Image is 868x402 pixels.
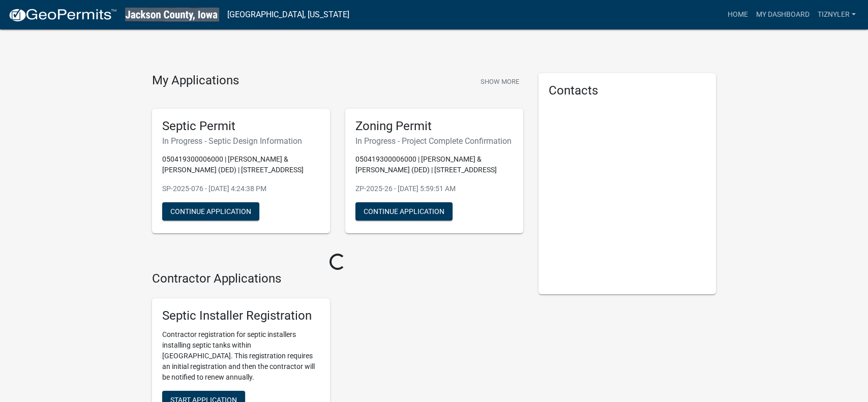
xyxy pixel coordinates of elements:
h4: My Applications [152,73,239,88]
img: Jackson County, Iowa [125,8,219,21]
p: SP-2025-076 - [DATE] 4:24:38 PM [162,183,320,194]
h5: Contacts [549,83,706,98]
h6: In Progress - Septic Design Information [162,136,320,146]
button: Continue Application [355,202,453,221]
a: My Dashboard [752,5,814,24]
h5: Zoning Permit [355,119,513,134]
h6: In Progress - Project Complete Confirmation [355,136,513,146]
p: ZP-2025-26 - [DATE] 5:59:51 AM [355,183,513,194]
a: [GEOGRAPHIC_DATA], [US_STATE] [227,6,349,23]
h5: Septic Installer Registration [162,308,320,323]
p: Contractor registration for septic installers installing septic tanks within [GEOGRAPHIC_DATA]. T... [162,329,320,383]
p: 050419300006000 | [PERSON_NAME] & [PERSON_NAME] (DED) | [STREET_ADDRESS] [355,154,513,175]
h5: Septic Permit [162,119,320,134]
button: Continue Application [162,202,259,221]
a: tiznyler [814,5,860,24]
h4: Contractor Applications [152,271,523,286]
a: Home [724,5,752,24]
p: 050419300006000 | [PERSON_NAME] & [PERSON_NAME] (DED) | [STREET_ADDRESS] [162,154,320,175]
button: Show More [476,73,523,90]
